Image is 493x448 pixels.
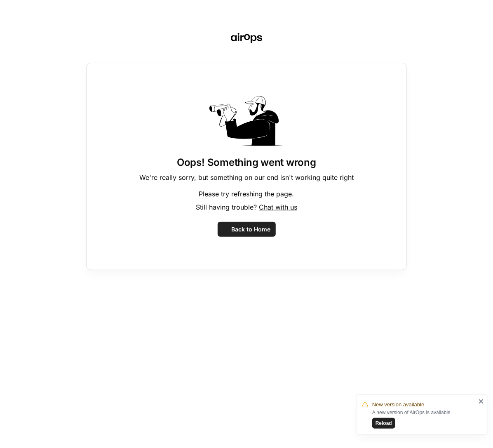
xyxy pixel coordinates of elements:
[259,203,297,211] span: Chat with us
[199,189,294,199] p: Please try refreshing the page.
[372,409,476,429] div: A new version of AirOps is available.
[218,222,276,237] button: Back to Home
[232,225,271,233] span: Back to Home
[376,420,392,427] span: Reload
[139,172,354,182] p: We're really sorry, but something on our end isn't working quite right
[196,202,297,212] p: Still having trouble?
[372,401,424,409] span: New version available
[479,398,484,405] button: close
[177,156,316,169] h1: Oops! Something went wrong
[372,418,395,429] button: Reload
